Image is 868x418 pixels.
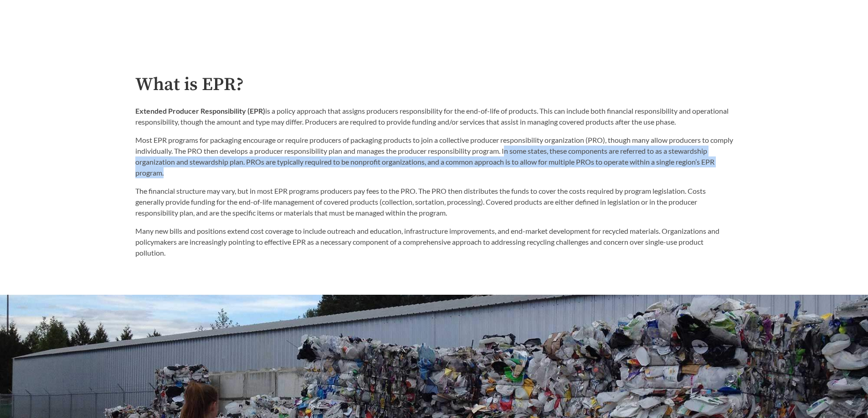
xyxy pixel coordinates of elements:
[135,186,733,218] p: The financial structure may vary, but in most EPR programs producers pay fees to the PRO. The PRO...
[135,106,733,127] p: is a policy approach that assigns producers responsibility for the end-of-life of products. This ...
[135,135,733,178] p: Most EPR programs for packaging encourage or require producers of packaging products to join a co...
[135,106,265,115] strong: Extended Producer Responsibility (EPR)
[135,226,733,258] p: Many new bills and positions extend cost coverage to include outreach and education, infrastructu...
[135,75,733,95] h2: What is EPR?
